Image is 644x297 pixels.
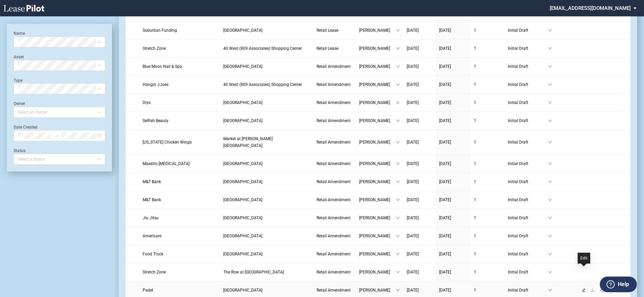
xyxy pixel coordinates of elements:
span: down [396,83,400,87]
label: Help [618,280,629,289]
span: [DATE] [407,100,419,105]
span: [DATE] [407,140,419,145]
a: Diyo [143,99,216,106]
span: 1 [474,252,476,256]
span: [PERSON_NAME] [359,287,396,294]
span: [PERSON_NAME] [359,233,396,239]
a: 1 [474,160,501,167]
span: [DATE] [439,82,451,87]
span: 1 [474,161,476,166]
span: 40 West (809 Associates) Shopping Center [223,46,302,51]
span: edit [582,288,586,292]
span: Swede Square [223,161,262,166]
a: [DATE] [407,117,432,124]
span: 1 [474,100,476,105]
label: Name [14,31,25,36]
span: down [548,288,552,292]
a: Jiu Jitsu [143,214,216,221]
a: 1 [474,139,501,146]
span: Swede Square [223,64,262,69]
a: [DATE] [407,233,432,239]
a: Blue Moon Nail & Spa [143,63,216,70]
a: Retail Amendment [317,160,352,167]
span: Commerce Centre [223,216,262,220]
span: Retail Amendment [317,82,351,87]
div: Edit [578,253,590,264]
span: down [548,64,552,69]
span: [DATE] [439,252,451,256]
a: [DATE] [407,160,432,167]
a: 1 [474,99,501,106]
span: Cherryvale Plaza [223,234,262,238]
a: Retail Amendment [317,287,352,294]
a: [DATE] [407,99,432,106]
a: Food Truck [143,251,216,257]
a: 1 [474,251,501,257]
span: Retail Amendment [317,118,351,123]
span: Jiu Jitsu [143,216,159,220]
span: down [396,28,400,32]
a: [DATE] [439,99,467,106]
span: 1 [474,197,476,202]
span: Initial Draft [508,196,548,203]
span: 1 [474,140,476,145]
span: [PERSON_NAME] [359,99,396,106]
a: Retail Amendment [317,233,352,239]
span: down [548,180,552,184]
span: Initial Draft [508,27,548,34]
span: Hangry JJoes [143,82,168,87]
span: [DATE] [439,216,451,220]
a: 1 [474,233,501,239]
span: down [396,140,400,144]
span: [PERSON_NAME] [359,117,396,124]
span: Retail Lease [317,46,338,51]
a: 1 [474,45,501,52]
span: Suburban Funding [143,28,177,33]
a: 1 [474,287,501,294]
span: [PERSON_NAME] [359,81,396,88]
span: down [396,216,400,220]
span: Retail Amendment [317,100,351,105]
a: [US_STATE] Chicken Wings [143,139,216,146]
span: Commerce Centre [223,28,262,33]
a: [DATE] [439,63,467,70]
span: Retail Amendment [317,270,351,274]
a: 1 [474,269,501,276]
span: down [396,288,400,292]
span: down [396,234,400,238]
span: [DATE] [439,118,451,123]
span: Initial Draft [508,251,548,257]
a: 40 West (809 Associates) Shopping Center [223,81,310,88]
label: Status [14,148,26,153]
label: Owner [14,101,25,106]
span: [PERSON_NAME] [359,251,396,257]
span: Initial Draft [508,99,548,106]
span: [DATE] [407,197,419,202]
a: Suburban Funding [143,27,216,34]
a: M&T Bank [143,196,216,203]
span: Initial Draft [508,81,548,88]
span: down [548,216,552,220]
a: Retail Amendment [317,81,352,88]
span: [DATE] [407,82,419,87]
span: 1 [474,64,476,69]
span: Initial Draft [508,287,548,294]
a: Retail Amendment [317,99,352,106]
button: Help [600,277,637,292]
a: [DATE] [407,81,432,88]
span: Cherry Valley Plaza [223,197,262,202]
a: [DATE] [439,287,467,294]
span: [PERSON_NAME] [359,214,396,221]
span: 1 [474,28,476,33]
span: Retail Lease [317,28,338,33]
span: down [396,180,400,184]
span: download [591,288,595,292]
span: [DATE] [407,288,419,293]
span: 1 [474,288,476,293]
label: Type [14,78,22,83]
span: Retail Amendment [317,140,351,145]
a: [DATE] [439,45,467,52]
a: 1 [474,214,501,221]
span: down [396,64,400,69]
a: [DATE] [439,269,467,276]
